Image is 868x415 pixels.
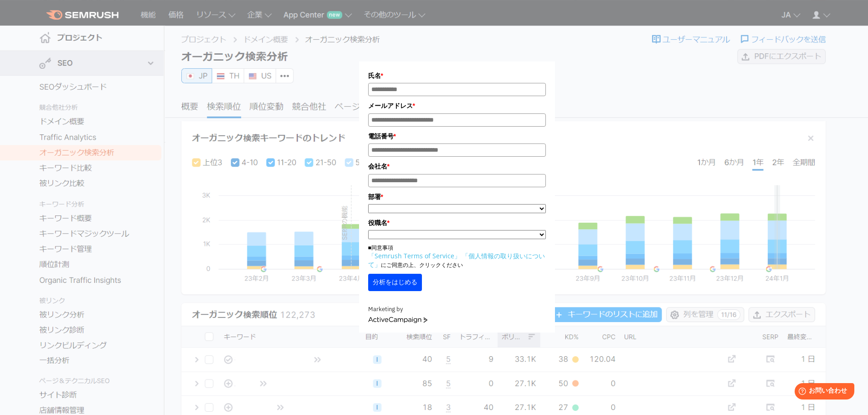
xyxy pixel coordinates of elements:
[368,305,546,314] div: Marketing by
[368,218,546,228] label: 役職名
[787,379,858,405] iframe: Help widget launcher
[368,244,546,269] p: ■同意事項 にご同意の上、クリックください
[368,161,546,171] label: 会社名
[368,71,546,81] label: 氏名
[368,192,546,202] label: 部署
[368,251,461,260] a: 「Semrush Terms of Service」
[368,274,422,291] button: 分析をはじめる
[368,251,545,269] a: 「個人情報の取り扱いについて」
[368,101,546,111] label: メールアドレス
[368,131,546,141] label: 電話番号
